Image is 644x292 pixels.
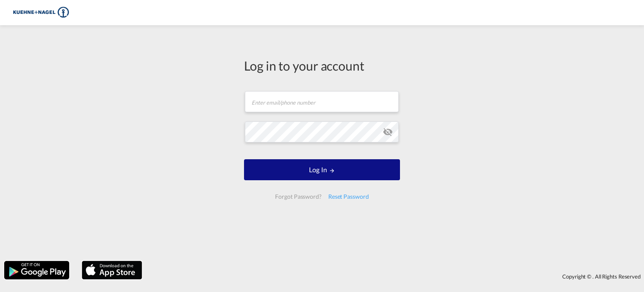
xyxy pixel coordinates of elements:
div: Reset Password [325,189,372,204]
img: google.png [3,260,70,280]
div: Copyright © . All Rights Reserved [146,269,644,284]
img: 36441310f41511efafde313da40ec4a4.png [13,3,69,22]
div: Forgot Password? [272,189,325,204]
div: Log in to your account [244,57,400,74]
md-icon: icon-eye-off [383,127,393,137]
button: LOGIN [244,159,400,180]
input: Enter email/phone number [245,91,399,112]
img: apple.png [81,260,143,280]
